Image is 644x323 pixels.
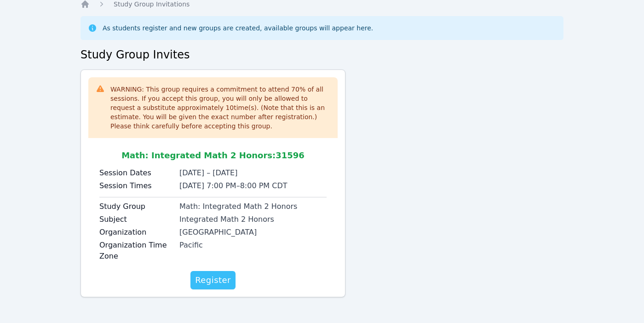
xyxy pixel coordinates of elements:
div: Integrated Math 2 Honors [179,214,327,225]
label: Study Group [99,201,174,212]
div: WARNING: This group requires a commitment to attend 70 % of all sessions. If you accept this grou... [110,85,330,131]
h2: Study Group Invites [80,47,563,62]
label: Subject [99,214,174,225]
span: Math: Integrated Math 2 Honors : 31596 [121,150,305,160]
span: [DATE] – [DATE] [179,168,237,177]
span: – [236,181,240,190]
div: Pacific [179,240,327,251]
div: [GEOGRAPHIC_DATA] [179,227,327,238]
label: Session Dates [99,167,174,179]
div: As students register and new groups are created, available groups will appear here. [103,23,373,33]
label: Organization Time Zone [99,240,174,262]
li: [DATE] 7:00 PM 8:00 PM CDT [179,180,327,191]
span: Register [195,274,231,287]
button: Register [190,271,236,289]
label: Session Times [99,180,174,191]
span: Study Group Invitations [114,0,190,8]
label: Organization [99,227,174,238]
div: Math: Integrated Math 2 Honors [179,201,327,212]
